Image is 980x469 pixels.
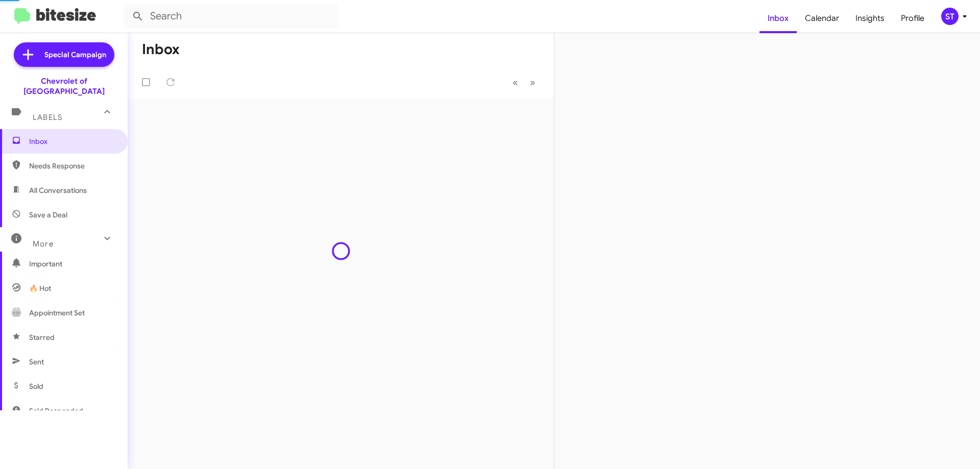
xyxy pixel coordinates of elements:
h1: Inbox [142,41,180,58]
span: Sent [29,357,44,367]
input: Search [124,4,338,29]
span: Important [29,259,116,269]
span: More [33,239,54,249]
span: Labels [33,113,62,122]
a: Inbox [759,4,797,33]
span: Appointment Set [29,308,85,318]
span: Inbox [29,136,116,146]
button: Previous [506,72,524,93]
span: Save a Deal [29,210,67,220]
span: » [530,76,535,89]
span: Special Campaign [44,50,106,60]
span: « [512,76,518,89]
div: ST [941,8,959,25]
span: Sold Responded [29,406,83,416]
a: Calendar [797,4,847,33]
span: Sold [29,381,43,391]
nav: Page navigation example [507,72,542,93]
button: Next [524,72,542,93]
span: 🔥 Hot [29,283,51,293]
a: Special Campaign [14,42,114,67]
a: Profile [893,4,933,33]
span: All Conversations [29,185,87,195]
span: Starred [29,332,55,342]
button: ST [933,8,969,25]
span: Needs Response [29,161,116,171]
a: Insights [847,4,893,33]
